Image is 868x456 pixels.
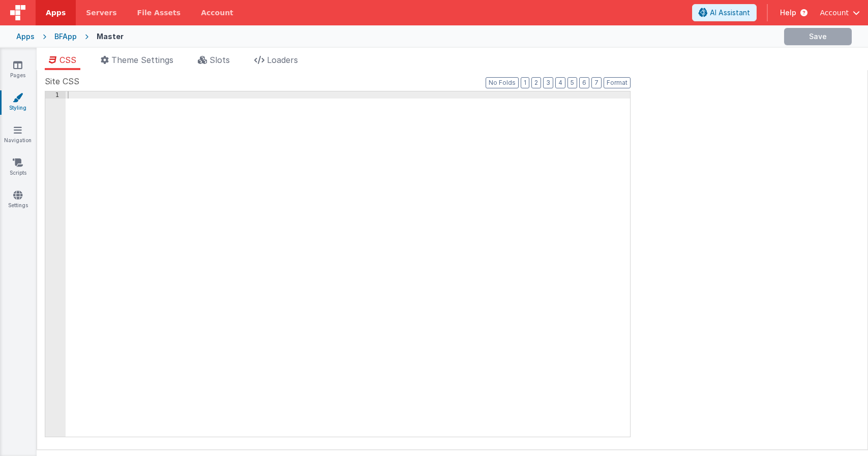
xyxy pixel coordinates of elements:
span: Site CSS [45,75,79,87]
span: Theme Settings [111,55,173,65]
button: 5 [567,77,577,88]
span: Slots [209,55,230,65]
button: No Folds [486,77,519,88]
div: Master [97,31,124,42]
button: Save [784,28,852,45]
span: Account [820,8,849,18]
button: AI Assistant [692,4,757,21]
div: Apps [16,31,35,42]
button: 2 [531,77,541,88]
div: BFApp [54,31,77,42]
div: 1 [45,91,66,99]
span: Servers [86,8,116,18]
button: 6 [579,77,589,88]
button: 4 [555,77,565,88]
span: CSS [59,55,76,65]
span: AI Assistant [710,8,750,18]
button: 3 [543,77,553,88]
button: Account [820,8,860,18]
span: Help [780,8,796,18]
span: Loaders [267,55,298,65]
button: Format [604,77,631,88]
span: File Assets [137,8,181,18]
button: 1 [521,77,529,88]
button: 7 [591,77,602,88]
span: Apps [46,8,66,18]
